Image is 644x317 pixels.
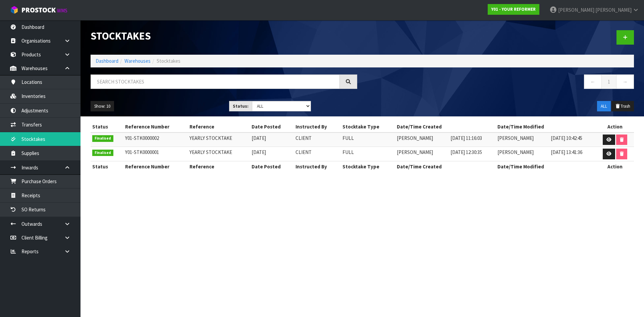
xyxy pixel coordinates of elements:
[395,121,496,132] th: Date/Time Created
[596,121,634,132] th: Action
[488,4,539,15] a: Y01 - YOUR REFORMER
[397,135,433,141] span: [PERSON_NAME]
[342,135,354,141] span: FULL
[584,74,602,89] a: ←
[450,135,482,141] span: [DATE] 11:16:03
[294,161,341,172] th: Instructed By
[341,161,395,172] th: Stocktake Type
[342,149,354,155] span: FULL
[124,58,151,64] a: Warehouses
[190,135,232,141] span: YEARLY STOCKTAKE
[496,121,596,132] th: Date/Time Modified
[497,149,534,155] span: [PERSON_NAME]
[123,121,188,132] th: Reference Number
[57,7,67,14] small: WMS
[92,150,113,156] span: Finalised
[296,135,312,141] span: CLIENT
[595,7,632,13] span: [PERSON_NAME]
[125,135,159,141] span: Y01-STK0000002
[341,121,395,132] th: Stocktake Type
[551,149,582,155] span: [DATE] 13:41:36
[616,74,634,89] a: →
[91,74,340,89] input: Search stocktakes
[250,161,294,172] th: Date Posted
[190,149,232,155] span: YEARLY STOCKTAKE
[551,135,582,141] span: [DATE] 10:42:45
[367,74,634,91] nav: Page navigation
[10,6,18,14] img: cube-alt.png
[596,161,634,172] th: Action
[233,103,249,109] strong: Status:
[96,58,118,64] a: Dashboard
[21,6,56,14] span: ProStock
[294,121,341,132] th: Instructed By
[188,161,250,172] th: Reference
[601,74,616,89] a: 1
[395,161,496,172] th: Date/Time Created
[188,121,250,132] th: Reference
[611,101,634,112] button: Trash
[597,101,611,112] button: ALL
[91,30,357,42] h1: Stocktakes
[491,6,536,12] strong: Y01 - YOUR REFORMER
[91,161,123,172] th: Status
[123,161,188,172] th: Reference Number
[497,135,534,141] span: [PERSON_NAME]
[252,149,266,155] span: [DATE]
[450,149,482,155] span: [DATE] 12:30:35
[125,149,159,155] span: Y01-STK0000001
[496,161,596,172] th: Date/Time Modified
[296,149,312,155] span: CLIENT
[558,7,594,13] span: [PERSON_NAME]
[92,135,113,142] span: Finalised
[91,101,114,112] button: Show: 10
[91,121,123,132] th: Status
[157,58,180,64] span: Stocktakes
[252,135,266,141] span: [DATE]
[250,121,294,132] th: Date Posted
[397,149,433,155] span: [PERSON_NAME]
